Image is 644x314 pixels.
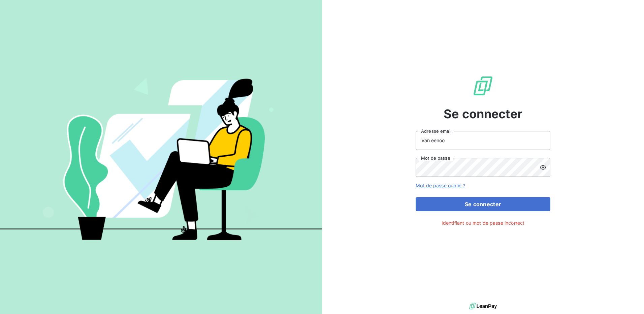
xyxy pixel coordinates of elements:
input: placeholder [416,131,550,150]
button: Se connecter [416,197,550,211]
span: Se connecter [444,105,522,123]
a: Mot de passe oublié ? [416,183,465,188]
span: Identifiant ou mot de passe incorrect [442,219,525,226]
img: Logo LeanPay [472,75,494,97]
img: logo [469,301,497,311]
